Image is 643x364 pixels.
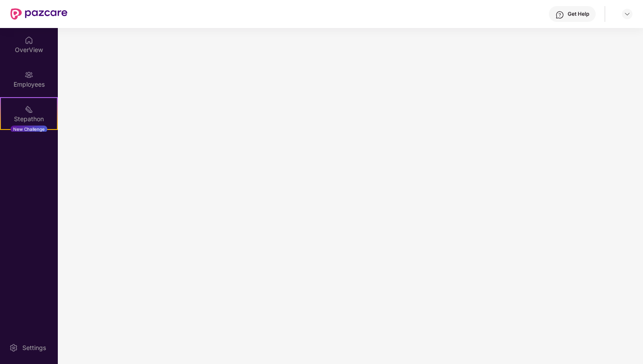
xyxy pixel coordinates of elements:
[25,70,33,79] img: svg+xml;base64,PHN2ZyBpZD0iRW1wbG95ZWVzIiB4bWxucz0iaHR0cDovL3d3dy53My5vcmcvMjAwMC9zdmciIHdpZHRoPS...
[568,10,589,17] div: Get Help
[555,10,564,19] img: svg+xml;base64,PHN2ZyBpZD0iSGVscC0zMngzMiIgeG1sbnM9Imh0dHA6Ly93d3cudzMub3JnLzIwMDAvc3ZnIiB3aWR0aD...
[624,10,631,17] img: svg+xml;base64,PHN2ZyBpZD0iRHJvcGRvd24tMzJ4MzIiIHhtbG5zPSJodHRwOi8vd3d3LnczLm9yZy8yMDAwL3N2ZyIgd2...
[20,343,49,352] div: Settings
[11,126,47,133] div: New Challenge
[25,36,33,45] img: svg+xml;base64,PHN2ZyBpZD0iSG9tZSIgeG1sbnM9Imh0dHA6Ly93d3cudzMub3JnLzIwMDAvc3ZnIiB3aWR0aD0iMjAiIG...
[9,343,18,352] img: svg+xml;base64,PHN2ZyBpZD0iU2V0dGluZy0yMHgyMCIgeG1sbnM9Imh0dHA6Ly93d3cudzMub3JnLzIwMDAvc3ZnIiB3aW...
[11,8,67,20] img: New Pazcare Logo
[25,105,33,114] img: svg+xml;base64,PHN2ZyB4bWxucz0iaHR0cDovL3d3dy53My5vcmcvMjAwMC9zdmciIHdpZHRoPSIyMSIgaGVpZ2h0PSIyMC...
[1,115,57,123] div: Stepathon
